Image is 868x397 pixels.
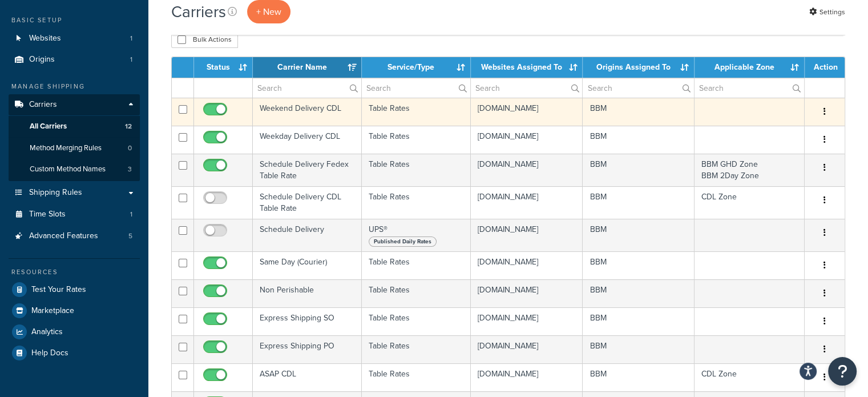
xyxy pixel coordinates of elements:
th: Service/Type: activate to sort column ascending [362,57,471,78]
span: Origins [29,55,55,65]
th: Status: activate to sort column ascending [194,57,253,78]
span: Advanced Features [29,231,98,241]
span: 1 [130,55,132,65]
input: Search [253,78,361,98]
td: [DOMAIN_NAME] [471,307,583,335]
li: Method Merging Rules [9,138,140,159]
button: Bulk Actions [171,31,238,48]
a: Carriers [9,94,140,115]
span: Custom Method Names [30,165,106,174]
a: Shipping Rules [9,182,140,203]
span: Published Daily Rates [369,236,437,247]
a: All Carriers 12 [9,116,140,137]
span: Carriers [29,100,57,110]
a: Method Merging Rules 0 [9,138,140,159]
td: Schedule Delivery CDL Table Rate [253,186,362,219]
span: 0 [128,143,132,153]
span: 1 [130,34,132,43]
a: Time Slots 1 [9,204,140,225]
td: Table Rates [362,154,471,186]
a: Settings [809,4,845,20]
td: Weekend Delivery CDL [253,98,362,126]
td: BBM GHD Zone BBM 2Day Zone [695,154,805,186]
h1: Carriers [171,1,226,23]
li: Websites [9,28,140,49]
div: Resources [9,267,140,277]
td: BBM [583,307,695,335]
span: Time Slots [29,210,66,219]
td: CDL Zone [695,363,805,391]
span: 5 [128,231,132,241]
li: Origins [9,49,140,70]
td: Table Rates [362,335,471,363]
li: Advanced Features [9,226,140,247]
td: BBM [583,154,695,186]
span: Marketplace [31,306,74,316]
td: [DOMAIN_NAME] [471,335,583,363]
span: Help Docs [31,348,68,358]
div: Basic Setup [9,15,140,25]
span: 1 [130,210,132,219]
span: 3 [128,165,132,174]
div: Manage Shipping [9,82,140,91]
td: Table Rates [362,307,471,335]
li: Custom Method Names [9,159,140,180]
td: Table Rates [362,98,471,126]
td: BBM [583,186,695,219]
td: Express Shipping PO [253,335,362,363]
td: Non Perishable [253,279,362,307]
td: [DOMAIN_NAME] [471,363,583,391]
td: Table Rates [362,126,471,154]
td: BBM [583,126,695,154]
li: Carriers [9,94,140,181]
th: Applicable Zone: activate to sort column ascending [695,57,805,78]
td: Table Rates [362,186,471,219]
th: Origins Assigned To: activate to sort column ascending [583,57,695,78]
td: Table Rates [362,363,471,391]
td: Weekday Delivery CDL [253,126,362,154]
td: BBM [583,251,695,279]
td: [DOMAIN_NAME] [471,98,583,126]
td: UPS® [362,219,471,251]
td: Table Rates [362,279,471,307]
td: Table Rates [362,251,471,279]
input: Search [471,78,583,98]
td: Schedule Delivery [253,219,362,251]
input: Search [695,78,804,98]
td: BBM [583,363,695,391]
a: Websites 1 [9,28,140,49]
td: [DOMAIN_NAME] [471,279,583,307]
td: [DOMAIN_NAME] [471,186,583,219]
span: Websites [29,34,61,43]
td: BBM [583,219,695,251]
a: Test Your Rates [9,279,140,300]
td: CDL Zone [695,186,805,219]
li: All Carriers [9,116,140,137]
a: Origins 1 [9,49,140,70]
span: Shipping Rules [29,188,82,198]
span: 12 [125,122,132,131]
a: Advanced Features 5 [9,226,140,247]
td: Same Day (Courier) [253,251,362,279]
td: BBM [583,98,695,126]
span: Test Your Rates [31,285,86,295]
td: [DOMAIN_NAME] [471,219,583,251]
span: Analytics [31,327,63,337]
th: Carrier Name: activate to sort column ascending [253,57,362,78]
td: [DOMAIN_NAME] [471,126,583,154]
a: Marketplace [9,300,140,321]
span: Method Merging Rules [30,143,102,153]
td: BBM [583,335,695,363]
input: Search [362,78,470,98]
span: All Carriers [30,122,67,131]
a: Help Docs [9,343,140,363]
a: Analytics [9,322,140,342]
td: BBM [583,279,695,307]
th: Websites Assigned To: activate to sort column ascending [471,57,583,78]
th: Action [805,57,845,78]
